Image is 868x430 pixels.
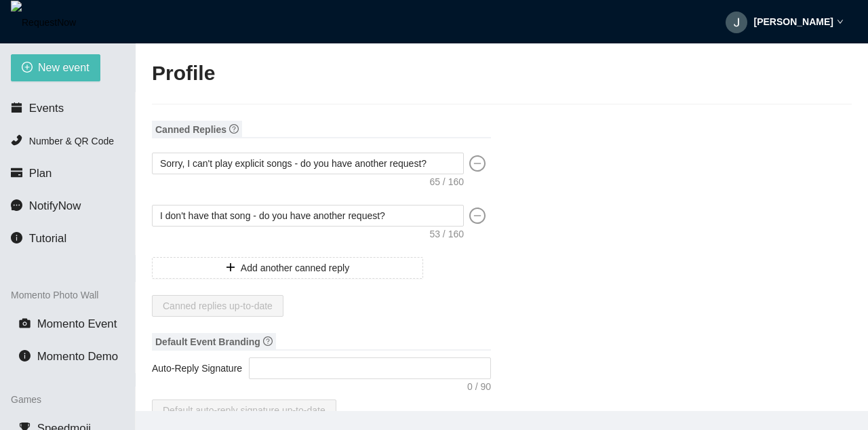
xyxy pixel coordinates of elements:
[11,199,22,211] span: message
[726,12,747,33] img: ACg8ocK3gkUkjpe1c0IxWLUlv1TSlZ79iN_bDPixWr38nCtUbSolTQ=s96-c
[11,54,100,81] button: plus-circleNew event
[152,121,242,138] span: Canned Replies
[152,357,249,379] label: Auto-Reply Signature
[263,336,273,346] span: question-circle
[29,136,114,146] span: Number & QR Code
[38,59,90,76] span: New event
[11,134,22,146] span: phone
[11,102,22,113] span: calendar
[29,167,52,180] span: Plan
[241,260,349,275] span: Add another canned reply
[152,205,464,227] textarea: I don't have that song - do you have another request?
[754,16,833,27] strong: [PERSON_NAME]
[19,350,31,361] span: info-circle
[837,18,844,25] span: down
[11,167,22,178] span: credit-card
[37,350,118,363] span: Momento Demo
[226,262,235,273] span: plus
[37,317,117,330] span: Momento Event
[152,60,852,87] h2: Profile
[11,232,22,243] span: info-circle
[469,155,486,172] span: minus-circle
[19,317,31,329] span: camera
[152,257,423,279] button: plusAdd another canned reply
[249,357,491,379] textarea: Auto-Reply Signature
[469,208,486,224] span: minus-circle
[29,199,81,212] span: NotifyNow
[152,295,283,317] button: Canned replies up-to-date
[22,62,33,75] span: plus-circle
[229,124,239,134] span: question-circle
[152,399,336,421] button: Default auto-reply signature up-to-date
[29,232,66,245] span: Tutorial
[152,333,276,351] span: Default Event Branding
[152,153,464,174] textarea: Sorry, I can't play explicit songs - do you have another request?
[11,1,76,44] img: RequestNow
[29,102,64,115] span: Events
